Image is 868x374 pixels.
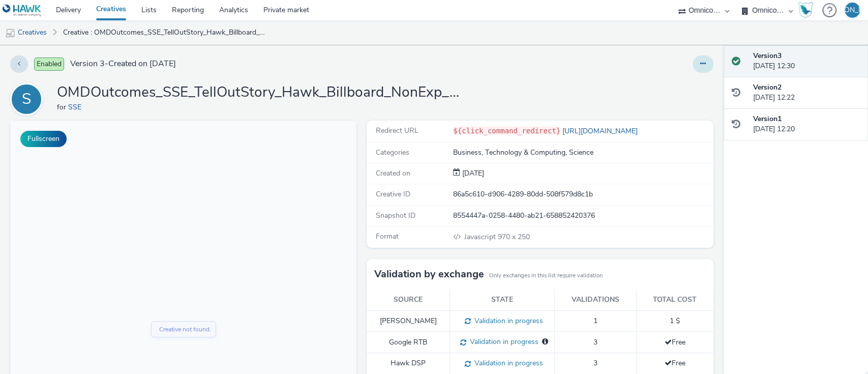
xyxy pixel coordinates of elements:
[376,211,415,220] span: Snapshot ID
[453,211,712,221] div: 8554447a-0258-4480-ab21-658852420376
[665,337,685,347] span: Free
[376,168,410,178] span: Created on
[464,232,497,242] span: Javascript
[489,272,603,280] small: Only exchanges in this list require validation
[753,82,782,92] strong: Version 2
[22,85,32,113] div: S
[460,168,484,179] div: Creation 04 September 2025, 12:20
[463,232,529,242] span: 970 x 250
[753,114,860,135] div: [DATE] 12:20
[593,337,597,347] span: 3
[453,189,712,199] div: 86a5c610-d906-4289-80dd-508f579d8c1b
[34,57,64,71] span: Enabled
[376,232,399,241] span: Format
[753,51,860,72] div: [DATE] 12:30
[5,28,15,38] img: mobile
[471,316,543,326] span: Validation in progress
[376,189,410,199] span: Creative ID
[149,204,201,214] div: Creative not found.
[665,358,685,368] span: Free
[68,102,85,112] a: SSE
[57,102,68,112] span: for
[560,126,642,136] a: [URL][DOMAIN_NAME]
[670,316,680,326] span: 1 $
[453,148,712,158] div: Business, Technology & Computing, Science
[636,290,713,310] th: Total cost
[57,83,464,102] h1: OMDOutcomes_SSE_TellOutStory_Hawk_Billboard_NonExp_Animated_970x250_0_RisingStarts_20250904
[367,310,450,332] td: [PERSON_NAME]
[10,94,47,104] a: S
[798,2,813,18] img: Hawk Academy
[753,114,782,124] strong: Version 1
[374,267,484,282] h3: Validation by exchange
[555,290,636,310] th: Validations
[3,4,42,17] img: undefined Logo
[460,168,484,178] span: [DATE]
[453,127,560,135] code: ${click_command_redirect}
[376,148,409,157] span: Categories
[58,20,275,45] a: Creative : OMDOutcomes_SSE_TellOutStory_Hawk_Billboard_NonExp_Animated_970x250_0_RisingStarts_202...
[367,332,450,353] td: Google RTB
[367,290,450,310] th: Source
[471,358,543,368] span: Validation in progress
[20,131,67,147] button: Fullscreen
[70,58,176,70] span: Version 3 - Created on [DATE]
[753,51,782,61] strong: Version 3
[376,126,418,135] span: Redirect URL
[450,290,555,310] th: State
[753,82,860,103] div: [DATE] 12:22
[593,358,597,368] span: 3
[466,337,538,347] span: Validation in progress
[593,316,597,326] span: 1
[798,2,817,18] a: Hawk Academy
